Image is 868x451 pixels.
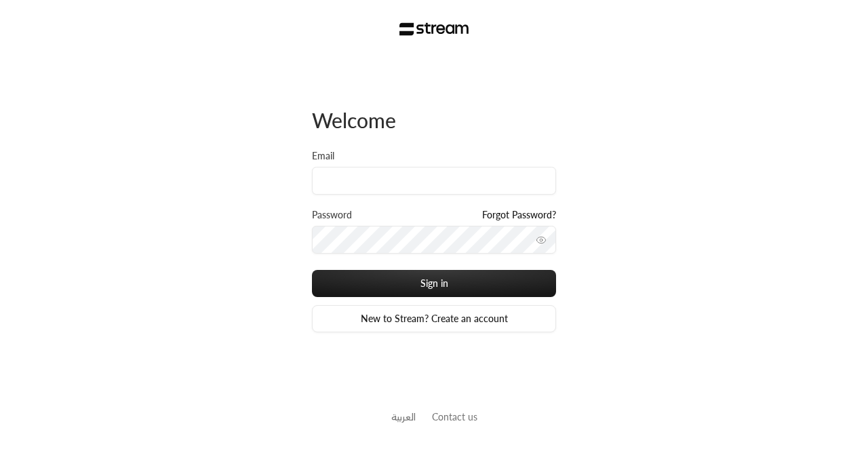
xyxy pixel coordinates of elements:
button: toggle password visibility [530,229,552,251]
img: Stream Logo [399,22,469,36]
a: Forgot Password? [482,208,556,222]
a: New to Stream? Create an account [312,305,556,332]
button: Contact us [432,410,477,424]
label: Email [312,149,334,163]
a: Contact us [432,411,477,423]
span: Welcome [312,108,396,132]
label: Password [312,208,352,222]
a: العربية [391,404,416,429]
button: Sign in [312,270,556,297]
